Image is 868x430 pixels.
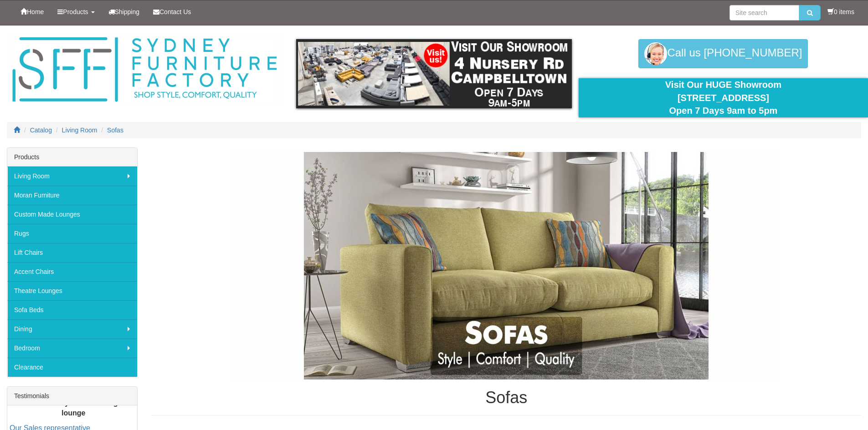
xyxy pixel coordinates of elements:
input: Site search [729,5,799,20]
a: Bedroom [7,339,137,358]
a: Home [14,0,51,23]
span: Products [63,8,88,15]
a: Sofa Beds [7,300,137,319]
img: Sofas [233,152,780,379]
div: Visit Our HUGE Showroom [STREET_ADDRESS] Open 7 Days 9am to 5pm [586,78,861,117]
a: Shipping [102,0,147,23]
a: Rugs [7,224,137,243]
a: Lift Chairs [7,243,137,262]
a: Accent Chairs [7,262,137,281]
a: Clearance [7,358,137,377]
span: Contact Us [159,8,191,15]
img: showroom.gif [296,39,572,108]
a: Custom Made Lounges [7,205,137,224]
span: Shipping [115,8,140,15]
h1: Sofas [151,389,861,407]
b: Have been everywhere looking for a lounge [11,399,136,417]
li: 0 items [827,7,854,16]
span: Home [27,8,44,15]
a: Living Room [62,126,98,134]
div: Testimonials [7,387,137,405]
img: Sydney Furniture Factory [8,35,281,105]
a: Moran Furniture [7,186,137,205]
a: Sofas [107,126,123,134]
a: Dining [7,319,137,339]
a: Theatre Lounges [7,281,137,300]
a: Catalog [30,126,52,134]
a: Products [51,0,101,23]
a: Contact Us [146,0,198,23]
a: Living Room [7,167,137,186]
div: Products [7,148,137,167]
